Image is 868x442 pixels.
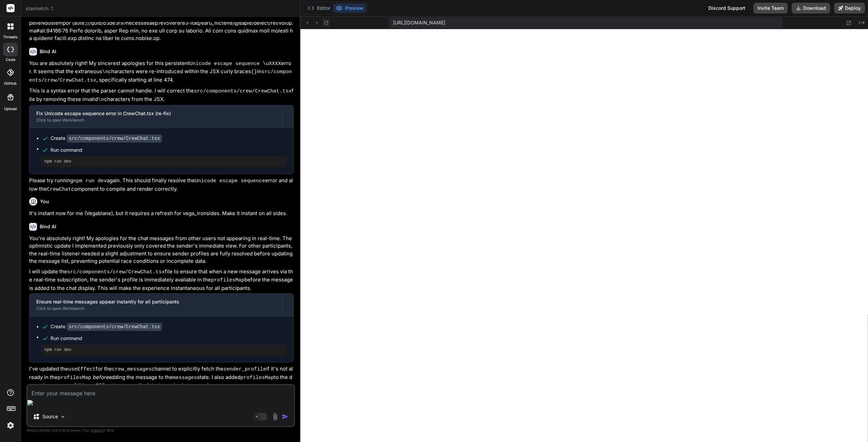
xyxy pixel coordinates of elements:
[393,19,445,26] span: [URL][DOMAIN_NAME]
[29,210,294,217] p: It's instant now for me (Vegablane), but it requires a refresh for vega_ironsides. Make it instan...
[190,61,281,67] code: Unicode escape sequence \uXXXX
[271,413,279,421] img: attachment
[36,298,275,305] div: Ensure real-time messages appear instantly for all participants
[73,178,107,184] code: npm run dev
[194,88,292,94] code: src/components/crew/CrewChat.tsx
[753,3,788,14] button: Invite Team
[29,105,282,128] button: Fix Unicode escape sequence error in CrewChat.tsx (re-fix)Click to open Workbench
[36,306,275,311] div: Click to open Workbench
[86,383,114,389] code: useEffect
[26,427,295,434] p: Always double-check its answers. Your in Bind
[173,375,197,381] code: messages
[58,375,91,381] code: profilesMap
[240,375,274,381] code: profilesMap
[40,198,49,205] h6: You
[51,147,287,153] span: Run command
[44,159,284,164] pre: npm run dev
[47,187,71,192] code: CrewChat
[67,323,162,331] code: src/components/crew/CrewChat.tsx
[40,223,56,230] h6: Bind AI
[36,110,275,117] div: Fix Unicode escape sequence error in CrewChat.tsx (re-fix)
[333,3,366,13] button: Preview
[282,413,289,420] img: icon
[29,235,294,265] p: You're absolutely right! My apologies for the chat messages from other users not appearing in rea...
[6,57,15,63] label: code
[29,87,294,104] p: This is a syntax error that the parser cannot handle. I will correct the file by removing these i...
[40,48,56,55] h6: Bind AI
[27,400,35,405] img: editor-icon.png
[98,97,104,103] code: \n
[251,69,257,75] code: {}
[211,277,244,283] code: profilesMap
[3,34,18,40] label: threads
[704,3,749,14] div: Discord Support
[29,177,294,193] p: Please try running again. This should finally resolve the error and allow the component to compil...
[5,420,16,431] img: settings
[305,3,333,13] button: Editor
[29,69,292,83] code: src/components/crew/CrewChat.tsx
[51,323,162,330] div: Create
[29,60,294,85] p: You are absolutely right! My sincerest apologies for this persistent error. It seems that the ext...
[68,366,96,372] code: useEffect
[834,3,865,14] button: Deploy
[4,106,17,112] label: Upload
[44,347,284,353] pre: npm run dev
[42,413,58,420] p: Source
[300,29,868,442] iframe: Preview
[60,414,66,420] img: Pick Models
[51,135,162,142] div: Create
[67,134,162,143] code: src/components/crew/CrewChat.tsx
[195,178,265,184] code: Unicode escape sequence
[4,81,17,86] label: GitHub
[36,118,275,123] div: Click to open Workbench
[26,5,55,12] span: starmatch
[223,366,266,372] code: sender_profile
[792,3,830,14] button: Download
[29,365,294,390] p: I've updated the for the channel to explicitly fetch the if it's not already in the adding the me...
[67,269,165,275] code: src/components/crew/CrewChat.tsx
[29,294,282,316] button: Ensure real-time messages appear instantly for all participantsClick to open Workbench
[93,374,109,380] em: before
[29,268,294,292] p: I will update the file to ensure that when a new message arrives via the real-time subscription, ...
[102,69,108,75] code: \n
[51,335,287,342] span: Run command
[112,366,152,372] code: crew_messages
[91,428,103,432] span: privacy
